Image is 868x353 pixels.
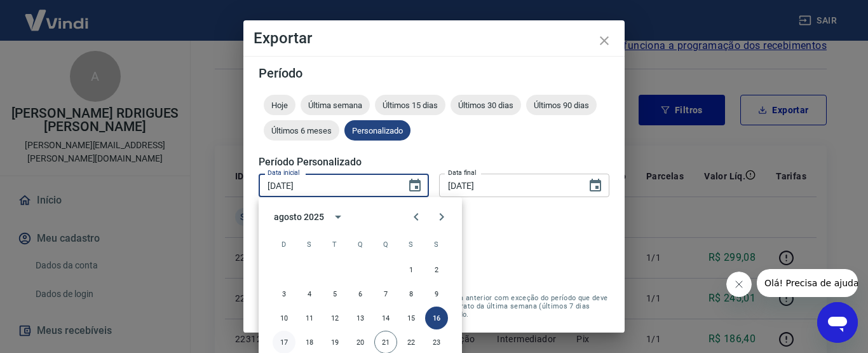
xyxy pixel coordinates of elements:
[273,232,295,257] span: domingo
[374,307,397,329] button: 14
[375,95,445,115] div: Últimos 15 dias
[264,95,295,115] div: Hoje
[400,282,423,305] button: 8
[448,168,477,177] label: Data final
[264,100,295,110] span: Hoje
[451,95,521,115] div: Últimos 30 dias
[439,174,578,197] input: DD/MM/YYYY
[254,31,614,46] h4: Exportar
[400,232,423,257] span: sexta-feira
[323,307,346,329] button: 12
[400,307,423,329] button: 15
[526,100,597,110] span: Últimos 90 dias
[425,307,448,329] button: 16
[526,95,597,115] div: Últimos 90 dias
[757,269,858,297] iframe: Mensagem da empresa
[259,156,609,169] h5: Período Personalizado
[344,126,410,135] span: Personalizado
[259,67,609,80] h5: Período
[429,204,454,230] button: Next month
[298,282,321,305] button: 4
[273,282,295,305] button: 3
[375,100,445,110] span: Últimos 15 dias
[323,282,346,305] button: 5
[349,282,372,305] button: 6
[8,9,107,19] span: Olá! Precisa de ajuda?
[589,25,620,56] button: close
[425,232,448,257] span: sábado
[298,307,321,329] button: 11
[583,173,608,198] button: Choose date, selected date is 16 de ago de 2025
[425,258,448,281] button: 2
[301,100,370,110] span: Última semana
[451,100,521,110] span: Últimos 30 dias
[349,307,372,329] button: 13
[374,232,397,257] span: quinta-feira
[259,174,397,197] input: DD/MM/YYYY
[264,126,339,135] span: Últimos 6 meses
[400,258,423,281] button: 1
[726,272,752,297] iframe: Fechar mensagem
[349,232,372,257] span: quarta-feira
[264,120,339,141] div: Últimos 6 meses
[268,168,300,177] label: Data inicial
[817,302,858,343] iframe: Botão para abrir a janela de mensagens
[327,206,349,228] button: calendar view is open, switch to year view
[374,282,397,305] button: 7
[403,204,429,230] button: Previous month
[402,173,428,198] button: Choose date, selected date is 16 de ago de 2025
[273,307,295,329] button: 10
[425,282,448,305] button: 9
[344,120,410,141] div: Personalizado
[323,232,346,257] span: terça-feira
[274,211,323,224] div: agosto 2025
[301,95,370,115] div: Última semana
[298,232,321,257] span: segunda-feira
